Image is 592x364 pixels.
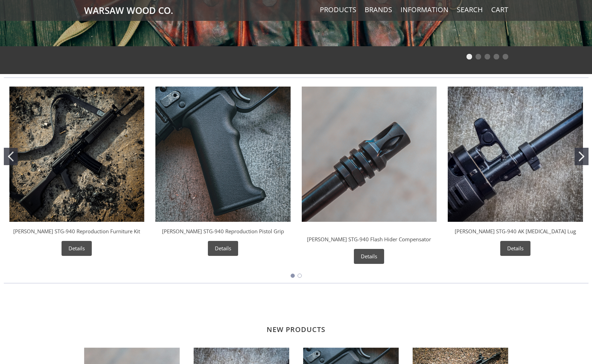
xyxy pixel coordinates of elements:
img: Wieger STG-940 AK Bayonet Lug [448,87,583,222]
button: Go to slide 2 [575,148,589,165]
a: [PERSON_NAME] STG-940 Reproduction Furniture Kit [13,228,140,235]
a: [PERSON_NAME] STG-940 AK [MEDICAL_DATA] Lug [455,228,576,235]
button: Go to slide 2 [298,274,302,278]
a: [PERSON_NAME] STG-940 Reproduction Pistol Grip [162,228,284,235]
h2: New Products [84,304,508,334]
a: Brands [365,5,392,14]
a: [PERSON_NAME] STG-940 Flash Hider Compensator [307,236,431,243]
div: Wieger STG-940 Flash Hider Compensator [296,81,443,269]
a: Details [354,249,384,264]
div: Wieger STG-940 Reproduction Pistol Grip [150,81,296,261]
button: Go to slide 1 [291,274,295,278]
li: Page dot 5 [503,54,508,59]
a: Information [400,5,448,14]
li: Page dot 2 [476,54,481,59]
div: Wieger STG-940 Reproduction Furniture Kit [4,81,150,261]
a: Search [457,5,483,14]
a: Cart [491,5,508,14]
a: Details [62,241,92,256]
img: Wieger STG-940 Reproduction Furniture Kit [9,87,145,222]
img: Wieger STG-940 Reproduction Pistol Grip [155,87,291,222]
button: Go to slide 1 [4,148,18,165]
div: Warsaw Wood Co. [344,227,394,235]
li: Page dot 4 [494,54,499,59]
div: Wieger STG-940 AK Bayonet Lug [442,81,589,261]
a: Details [500,241,530,256]
a: Details [208,241,238,256]
img: Wieger STG-940 Flash Hider Compensator [302,87,437,222]
li: Page dot 3 [485,54,490,59]
a: Products [320,5,356,14]
li: Page dot 1 [467,54,472,59]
